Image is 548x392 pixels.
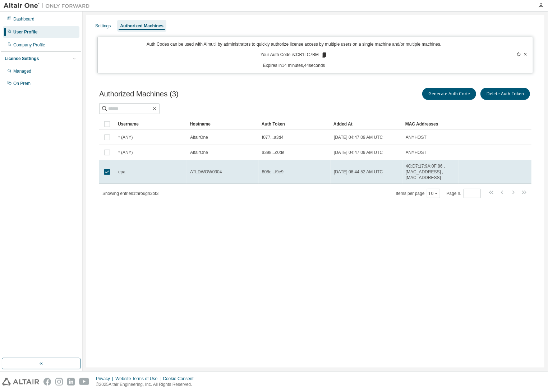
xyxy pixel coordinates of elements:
[13,16,34,22] div: Dashboard
[118,150,133,155] span: * (ANY)
[13,68,31,74] div: Managed
[262,169,284,175] span: 808e...f9e9
[406,150,427,155] span: ANYHOST
[190,135,208,140] span: AltairOne
[334,135,383,140] span: [DATE] 04:47:09 AM UTC
[118,169,125,175] span: epa
[262,118,328,130] div: Auth Token
[13,81,31,86] div: On Prem
[406,163,456,181] span: 4C:D7:17:9A:0F:86 , [MAC_ADDRESS] , [MAC_ADDRESS]
[102,191,158,196] span: Showing entries 1 through 3 of 3
[55,378,63,386] img: instagram.svg
[447,189,481,198] span: Page n.
[262,135,284,140] span: f077...a3d4
[102,63,486,69] p: Expires in 14 minutes, 44 seconds
[43,378,51,386] img: facebook.svg
[13,42,45,48] div: Company Profile
[261,52,327,58] p: Your Auth Code is: CB1LC7BM
[405,118,456,130] div: MAC Addresses
[115,376,163,382] div: Website Terms of Use
[96,382,198,388] p: © 2025 Altair Engineering, Inc. All Rights Reserved.
[4,2,93,9] img: Altair One
[96,376,115,382] div: Privacy
[262,150,285,155] span: a398...c0de
[333,118,400,130] div: Added At
[13,29,37,35] div: User Profile
[190,169,222,175] span: ATLDWOW0304
[422,88,476,100] button: Generate Auth Code
[79,378,89,386] img: youtube.svg
[67,378,75,386] img: linkedin.svg
[406,135,427,140] span: ANYHOST
[102,41,486,47] p: Auth Codes can be used with Almutil by administrators to quickly authorize license access by mult...
[163,376,198,382] div: Cookie Consent
[190,150,208,155] span: AltairOne
[334,150,383,155] span: [DATE] 04:47:09 AM UTC
[120,23,164,29] div: Authorized Machines
[118,135,133,140] span: * (ANY)
[95,23,111,29] div: Settings
[190,118,256,130] div: Hostname
[429,191,438,196] button: 10
[396,189,440,198] span: Items per page
[5,56,39,61] div: License Settings
[2,378,39,386] img: altair_logo.svg
[118,118,184,130] div: Username
[480,88,530,100] button: Delete Auth Token
[334,169,383,175] span: [DATE] 06:44:52 AM UTC
[99,90,179,98] span: Authorized Machines (3)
